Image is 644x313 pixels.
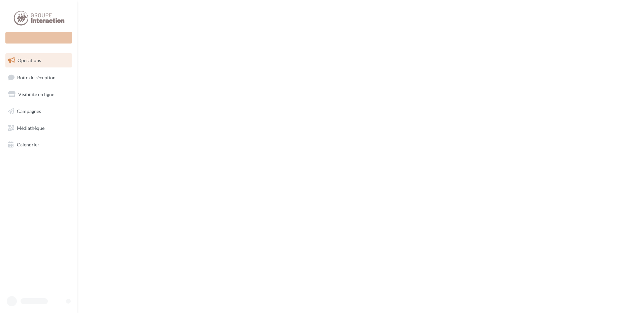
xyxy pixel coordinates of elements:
[4,104,73,118] a: Campagnes
[18,91,54,97] span: Visibilité en ligne
[5,32,72,44] div: Nouvelle campagne
[4,138,73,152] a: Calendrier
[4,121,73,135] a: Médiathèque
[4,87,73,102] a: Visibilité en ligne
[4,70,73,85] a: Boîte de réception
[17,125,44,131] span: Médiathèque
[17,142,39,147] span: Calendrier
[18,57,41,63] span: Opérations
[17,108,41,114] span: Campagnes
[17,74,56,80] span: Boîte de réception
[4,53,73,67] a: Opérations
